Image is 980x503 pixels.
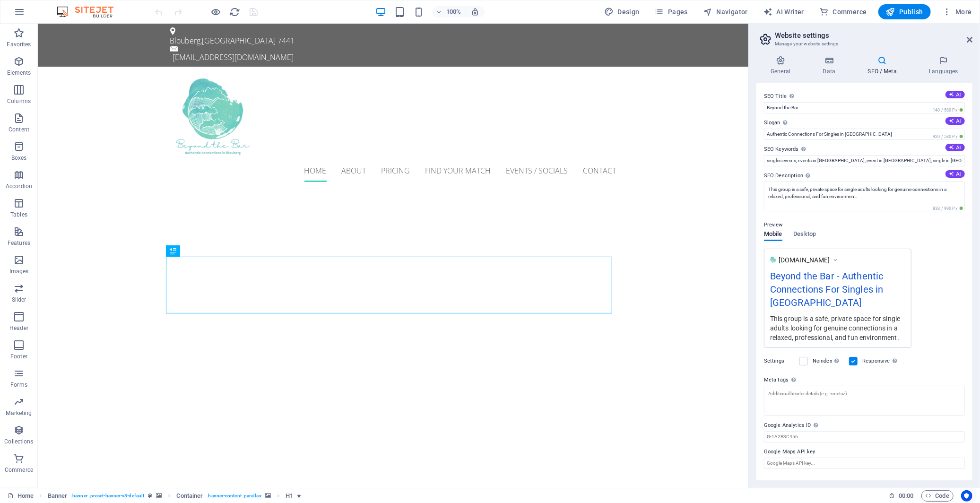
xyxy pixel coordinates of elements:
span: Commerce [819,7,867,17]
a: Click to cancel selection. Double-click to open Pages [8,490,34,502]
span: 838 / 990 Px [931,205,965,212]
p: Marketing [6,409,32,417]
div: Design (Ctrl+Alt+Y) [600,4,643,19]
p: Commerce [5,466,33,474]
span: : [905,492,907,499]
i: This element contains a background [265,493,271,498]
p: Slider [12,296,26,304]
button: Publish [878,4,931,19]
span: Desktop [794,228,816,242]
p: Favorites [7,41,31,48]
p: Preview [764,219,783,231]
h4: Data [808,56,853,76]
button: Code [921,490,954,502]
button: Commerce [815,4,871,19]
label: SEO Title [764,91,965,102]
div: Preview [764,231,816,249]
p: Header [9,324,28,332]
label: Responsive [862,356,900,367]
label: Slogan [764,117,965,129]
button: Usercentrics [961,490,972,502]
span: . banner-content .parallax [207,490,261,502]
button: Click here to leave preview mode and continue editing [210,6,222,17]
h4: SEO / Meta [853,56,915,76]
label: Google Analytics ID [764,420,965,431]
label: Settings [764,356,795,367]
button: Slogan [945,117,965,125]
p: Collections [4,438,33,445]
span: Navigator [703,7,748,17]
img: Favicon-kiqBSATbo2JJhJO8BfUWpQ-IP6oN-F1UFciIwXd1FxJFQ.png [770,257,776,263]
button: AI Writer [759,4,808,19]
label: SEO Keywords [764,144,965,155]
span: AI Writer [763,7,804,17]
span: Code [926,490,949,502]
span: Mobile [764,228,782,242]
span: Click to select. Double-click to edit [48,490,68,502]
span: Click to select. Double-click to edit [177,490,203,502]
p: Forms [10,381,27,389]
span: 00 00 [899,490,913,502]
input: Google Maps API key... [764,458,965,469]
div: This group is a safe, private space for single adults looking for genuine connections in a relaxe... [770,313,905,342]
nav: breadcrumb [48,490,302,502]
i: Reload page [230,7,241,17]
label: Meta tags [764,374,965,386]
button: reload [229,6,241,17]
img: Editor Logo [54,6,125,17]
div: Beyond the Bar - Authentic Connections For Singles in [GEOGRAPHIC_DATA] [770,269,905,314]
button: Design [600,4,643,19]
p: Content [9,126,29,133]
span: Publish [886,7,923,17]
h6: Session time [889,490,914,502]
h4: General [756,56,808,76]
p: Images [9,268,29,275]
p: Footer [10,353,27,360]
button: SEO Description [945,170,965,178]
h2: Website settings [775,31,972,40]
button: Navigator [699,4,752,19]
span: [DOMAIN_NAME] [779,255,830,265]
label: Google Maps API key [764,446,965,458]
p: Boxes [11,154,27,162]
span: More [942,7,972,17]
button: 100% [432,6,466,17]
button: SEO Title [945,91,965,98]
span: 420 / 580 Px [931,133,965,140]
p: Tables [10,211,27,218]
button: SEO Keywords [945,144,965,151]
p: Features [8,239,30,247]
input: G-1A2B3C456 [764,431,965,442]
h6: 100% [446,6,461,17]
span: Design [604,7,640,17]
button: Pages [651,4,692,19]
i: This element is a customizable preset [148,493,152,498]
label: SEO Description [764,170,965,182]
span: . banner .preset-banner-v3-default [71,490,144,502]
p: Columns [7,97,31,105]
i: On resize automatically adjust zoom level to fit chosen device. [471,8,479,16]
p: Elements [7,69,31,77]
i: This element contains a background [156,493,162,498]
span: 140 / 580 Px [931,107,965,113]
p: Accordion [6,182,32,190]
h4: Languages [915,56,972,76]
label: Noindex [813,356,843,367]
i: Element contains an animation [297,493,301,498]
button: More [938,4,976,19]
h3: Manage your website settings [775,40,954,48]
span: Click to select. Double-click to edit [286,490,293,502]
span: Pages [655,7,688,17]
input: Slogan... [764,129,965,140]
